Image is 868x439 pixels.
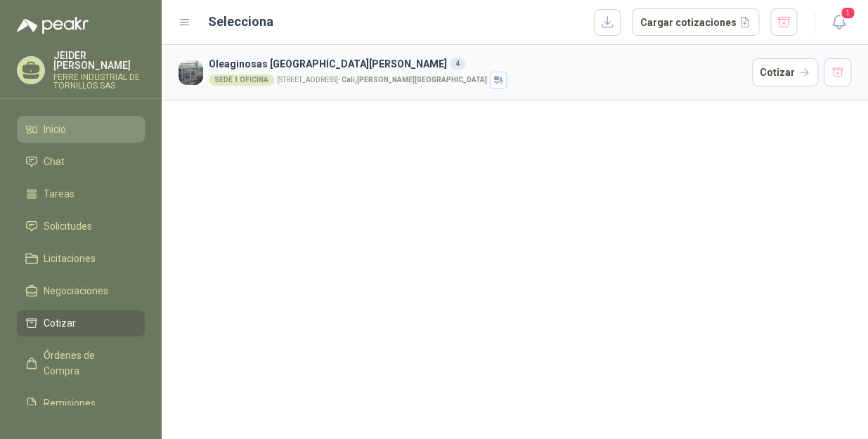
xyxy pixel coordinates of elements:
[209,56,746,72] h3: Oleaginosas [GEOGRAPHIC_DATA][PERSON_NAME]
[17,245,145,272] a: Licitaciones
[44,395,96,411] span: Remisiones
[17,342,145,384] a: Órdenes de Compra
[17,116,145,143] a: Inicio
[208,12,273,32] h2: Selecciona
[44,154,65,169] span: Chat
[826,10,851,35] button: 1
[44,251,96,266] span: Licitaciones
[450,58,465,70] div: 4
[752,58,818,86] button: Cotizar
[44,218,92,234] span: Solicitudes
[17,181,145,207] a: Tareas
[44,348,131,379] span: Órdenes de Compra
[17,390,145,417] a: Remisiones
[277,77,487,84] p: [STREET_ADDRESS] -
[209,74,274,86] div: SEDE 1 OFICINA
[44,122,66,137] span: Inicio
[44,186,75,202] span: Tareas
[342,76,487,84] strong: Cali , [PERSON_NAME][GEOGRAPHIC_DATA]
[17,277,145,304] a: Negociaciones
[17,310,145,336] a: Cotizar
[53,51,145,70] p: JEIDER [PERSON_NAME]
[17,148,145,175] a: Chat
[632,8,759,37] button: Cargar cotizaciones
[840,6,855,20] span: 1
[53,73,145,90] p: FERRE INDUSTRIAL DE TORNILLOS SAS
[179,60,203,85] img: Company Logo
[44,283,108,299] span: Negociaciones
[17,213,145,240] a: Solicitudes
[17,17,89,34] img: Logo peakr
[44,315,76,331] span: Cotizar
